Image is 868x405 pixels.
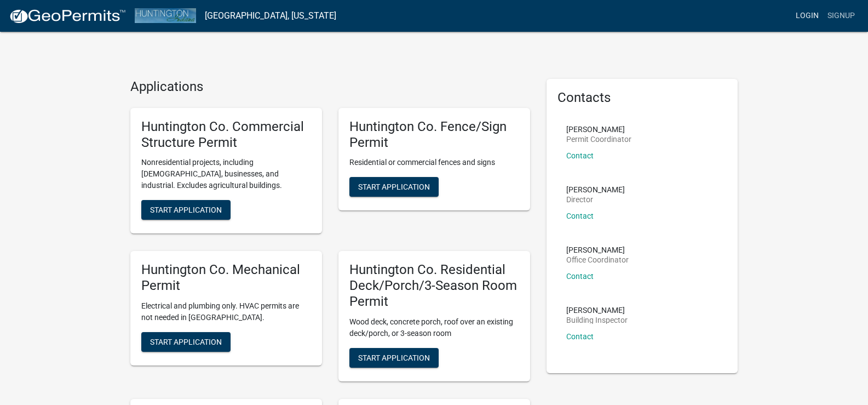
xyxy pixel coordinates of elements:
[349,348,439,368] button: Start Application
[566,246,629,254] p: [PERSON_NAME]
[349,119,519,151] h5: Huntington Co. Fence/Sign Permit
[205,7,336,25] a: [GEOGRAPHIC_DATA], [US_STATE]
[566,212,594,220] a: Contact
[791,5,823,26] a: Login
[349,157,519,168] p: Residential or commercial fences and signs
[141,262,311,294] h5: Huntington Co. Mechanical Permit
[358,353,430,362] span: Start Application
[141,300,311,323] p: Electrical and plumbing only. HVAC permits are not needed in [GEOGRAPHIC_DATA].
[130,79,530,95] h4: Applications
[566,306,628,314] p: [PERSON_NAME]
[566,196,625,203] p: Director
[349,262,519,309] h5: Huntington Co. Residential Deck/Porch/3-Season Room Permit
[566,272,594,281] a: Contact
[823,5,859,26] a: Signup
[141,157,311,191] p: Nonresidential projects, including [DEMOGRAPHIC_DATA], businesses, and industrial. Excludes agric...
[566,256,629,264] p: Office Coordinator
[349,177,439,197] button: Start Application
[358,182,430,191] span: Start Application
[566,316,628,324] p: Building Inspector
[141,332,231,352] button: Start Application
[566,151,594,160] a: Contact
[141,119,311,151] h5: Huntington Co. Commercial Structure Permit
[150,337,222,346] span: Start Application
[141,200,231,220] button: Start Application
[566,186,625,193] p: [PERSON_NAME]
[135,8,196,23] img: Huntington County, Indiana
[150,206,222,214] span: Start Application
[566,126,631,133] p: [PERSON_NAME]
[566,135,631,143] p: Permit Coordinator
[557,90,727,106] h5: Contacts
[349,316,519,339] p: Wood deck, concrete porch, roof over an existing deck/porch, or 3-season room
[566,332,594,341] a: Contact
